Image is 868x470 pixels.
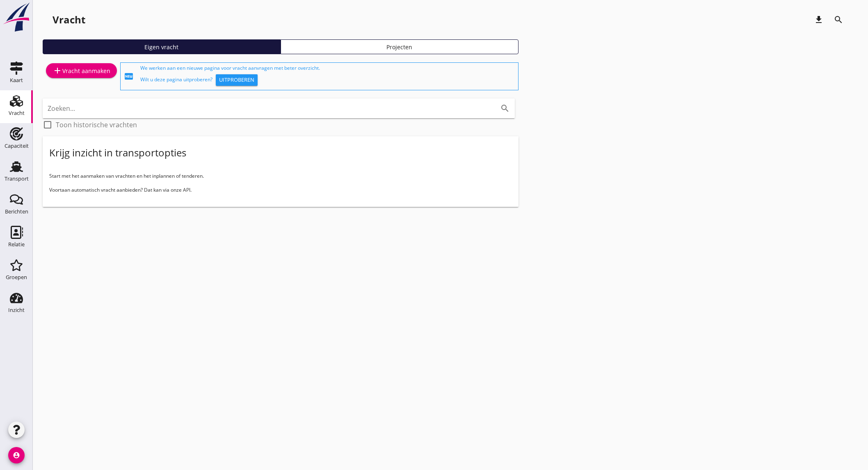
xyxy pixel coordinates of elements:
i: add [53,66,62,76]
div: We werken aan een nieuwe pagina voor vracht aanvragen met beter overzicht. Wilt u deze pagina uit... [140,64,515,88]
i: fiber_new [124,71,134,81]
div: Transport [5,176,29,181]
i: account_circle [8,447,25,463]
input: Zoeken... [48,102,487,115]
div: Inzicht [8,307,25,313]
div: Krijg inzicht in transportopties [49,146,186,159]
div: Projecten [284,43,515,51]
div: Kaart [10,78,23,83]
i: search [500,103,510,113]
i: search [834,15,843,25]
a: Vracht aanmaken [46,63,117,78]
p: Start met het aanmaken van vrachten en het inplannen of tenderen. [49,172,512,180]
a: Projecten [281,39,519,54]
div: Uitproberen [219,76,254,84]
div: Berichten [5,209,28,214]
div: Capaciteit [5,143,29,149]
img: logo-small.a267ee39.svg [2,2,31,32]
div: Groepen [6,275,27,280]
div: Vracht [53,13,85,26]
button: Uitproberen [216,74,258,86]
label: Toon historische vrachten [56,121,137,129]
div: Eigen vracht [46,43,277,51]
a: Eigen vracht [43,39,281,54]
div: Vracht aanmaken [53,66,110,76]
div: Vracht [9,110,25,116]
i: download [814,15,824,25]
p: Voortaan automatisch vracht aanbieden? Dat kan via onze API. [49,186,512,194]
div: Relatie [8,242,25,247]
